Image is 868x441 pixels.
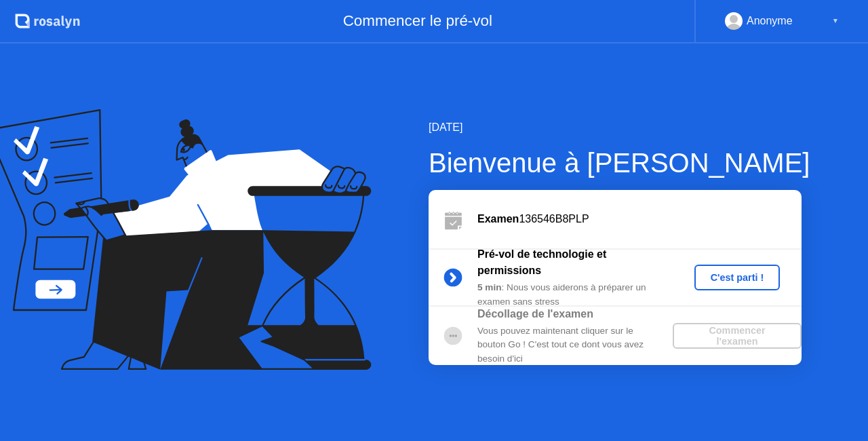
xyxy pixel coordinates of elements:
[477,282,502,292] b: 5 min
[832,12,839,30] div: ▼
[678,325,796,347] div: Commencer l'examen
[477,211,802,227] div: 136546B8PLP
[747,12,793,30] div: Anonyme
[694,265,781,290] button: C'est parti !
[429,119,810,136] div: [DATE]
[477,308,593,320] b: Décollage de l'examen
[477,248,606,276] b: Pré-vol de technologie et permissions
[429,142,810,183] div: Bienvenue à [PERSON_NAME]
[673,323,802,349] button: Commencer l'examen
[700,272,775,283] div: C'est parti !
[477,281,673,309] div: : Nous vous aiderons à préparer un examen sans stress
[477,213,519,225] b: Examen
[477,324,673,366] div: Vous pouvez maintenant cliquer sur le bouton Go ! C'est tout ce dont vous avez besoin d'ici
